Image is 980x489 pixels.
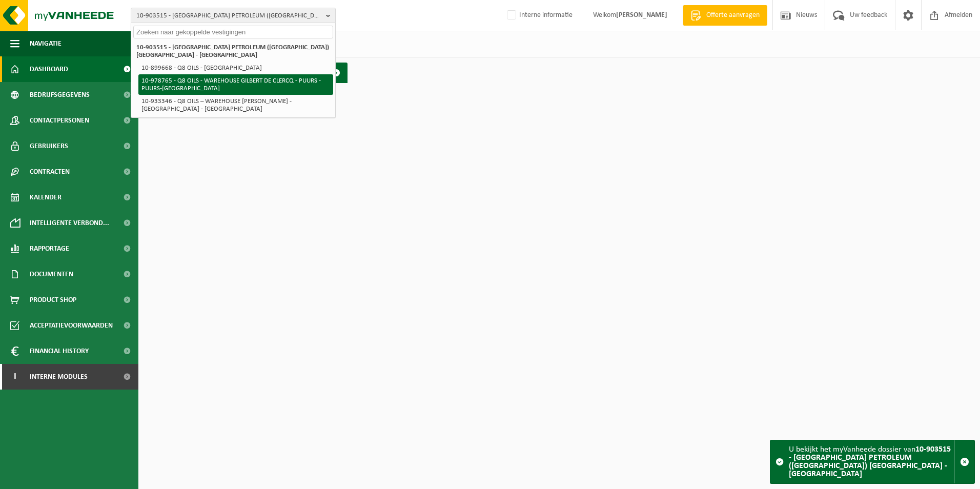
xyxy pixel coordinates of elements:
[138,62,333,74] li: 10-899668 - Q8 OILS - [GEOGRAPHIC_DATA]
[30,108,89,133] span: Contactpersonen
[505,8,573,23] label: Interne informatie
[136,44,329,58] strong: 10-903515 - [GEOGRAPHIC_DATA] PETROLEUM ([GEOGRAPHIC_DATA]) [GEOGRAPHIC_DATA] - [GEOGRAPHIC_DATA]
[789,445,951,478] strong: 10-903515 - [GEOGRAPHIC_DATA] PETROLEUM ([GEOGRAPHIC_DATA]) [GEOGRAPHIC_DATA] - [GEOGRAPHIC_DATA]
[30,185,62,210] span: Kalender
[616,11,667,19] strong: [PERSON_NAME]
[30,236,69,261] span: Rapportage
[138,95,333,115] li: 10-933346 - Q8 OILS – WAREHOUSE [PERSON_NAME] - [GEOGRAPHIC_DATA] - [GEOGRAPHIC_DATA]
[30,159,70,185] span: Contracten
[136,8,322,24] span: 10-903515 - [GEOGRAPHIC_DATA] PETROLEUM ([GEOGRAPHIC_DATA]) [GEOGRAPHIC_DATA] - [GEOGRAPHIC_DATA]
[704,10,762,21] span: Offerte aanvragen
[30,364,88,390] span: Interne modules
[30,133,68,159] span: Gebruikers
[683,5,767,26] a: Offerte aanvragen
[789,440,954,483] div: U bekijkt het myVanheede dossier van
[30,287,76,313] span: Product Shop
[30,82,90,108] span: Bedrijfsgegevens
[133,26,333,38] input: Zoeken naar gekoppelde vestigingen
[30,31,62,56] span: Navigatie
[30,56,68,82] span: Dashboard
[138,74,333,95] li: 10-978765 - Q8 OILS - WAREHOUSE GILBERT DE CLERCQ - PUURS - PUURS-[GEOGRAPHIC_DATA]
[10,364,19,390] span: I
[30,338,89,364] span: Financial History
[30,313,113,338] span: Acceptatievoorwaarden
[131,8,336,23] button: 10-903515 - [GEOGRAPHIC_DATA] PETROLEUM ([GEOGRAPHIC_DATA]) [GEOGRAPHIC_DATA] - [GEOGRAPHIC_DATA]
[30,210,109,236] span: Intelligente verbond...
[30,261,73,287] span: Documenten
